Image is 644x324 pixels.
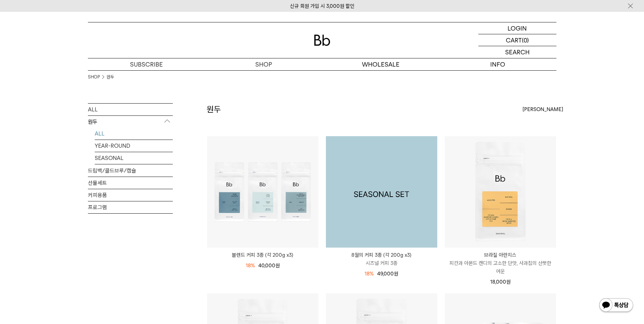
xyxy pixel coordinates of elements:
a: 드립백/콜드브루/캡슐 [88,165,173,177]
img: 로고 [314,35,330,46]
p: INFO [439,58,556,70]
a: 8월의 커피 3종 (각 200g x3) 시즈널 커피 3종 [326,251,437,267]
p: 8월의 커피 3종 (각 200g x3) [326,251,437,259]
a: 선물세트 [88,177,173,189]
a: SHOP [88,74,100,80]
span: 18,000 [490,279,511,285]
div: 18% [246,262,255,270]
span: 원 [275,263,280,269]
div: 18% [365,270,374,278]
p: LOGIN [508,22,527,34]
a: ALL [95,128,173,140]
span: 원 [394,271,398,277]
a: 블렌드 커피 3종 (각 200g x3) [207,251,318,259]
p: 브라질 아란치스 [445,251,556,259]
p: 피칸과 아몬드 캔디의 고소한 단맛, 사과칩의 산뜻한 여운 [445,259,556,275]
p: SEARCH [505,46,530,58]
h2: 원두 [207,104,221,115]
a: 커피용품 [88,189,173,201]
p: 원두 [88,116,173,128]
img: 카카오톡 채널 1:1 채팅 버튼 [599,298,634,314]
img: 브라질 아란치스 [445,136,556,248]
a: SHOP [205,58,322,70]
a: YEAR-ROUND [95,140,173,152]
img: 1000000743_add2_021.png [326,136,437,248]
p: 시즈널 커피 3종 [326,259,437,267]
a: CART (0) [478,34,556,46]
p: (0) [522,34,529,46]
img: 블렌드 커피 3종 (각 200g x3) [207,136,318,248]
a: SEASONAL [95,152,173,164]
a: ALL [88,104,173,115]
a: 8월의 커피 3종 (각 200g x3) [326,136,437,248]
a: 원두 [107,74,114,80]
a: SUBSCRIBE [88,58,205,70]
a: 프로그램 [88,201,173,213]
a: 신규 회원 가입 시 3,000원 할인 [290,3,354,9]
span: 40,000 [258,263,280,269]
span: [PERSON_NAME] [522,105,563,113]
p: WHOLESALE [322,58,439,70]
span: 원 [506,279,511,285]
p: CART [506,34,522,46]
span: 49,000 [377,271,398,277]
a: 브라질 아란치스 피칸과 아몬드 캔디의 고소한 단맛, 사과칩의 산뜻한 여운 [445,251,556,275]
a: LOGIN [478,22,556,34]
